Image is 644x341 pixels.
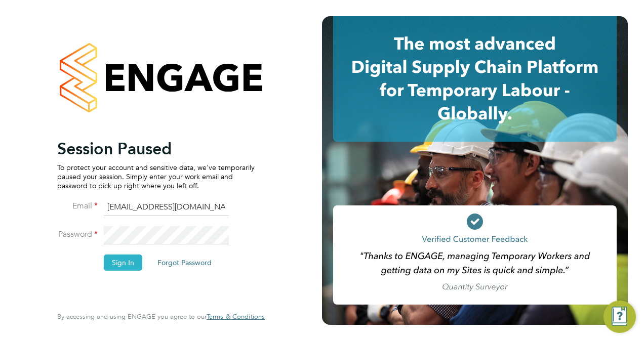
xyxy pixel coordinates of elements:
[57,163,255,191] p: To protect your account and sensitive data, we've temporarily paused your session. Simply enter y...
[207,312,265,321] span: Terms & Conditions
[57,229,98,240] label: Password
[149,254,220,271] button: Forgot Password
[104,254,142,271] button: Sign In
[104,198,229,217] input: Enter your work email...
[603,301,636,333] button: Engage Resource Center
[207,313,265,321] a: Terms & Conditions
[57,201,98,211] label: Email
[57,139,255,159] h2: Session Paused
[57,312,265,321] span: By accessing and using ENGAGE you agree to our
